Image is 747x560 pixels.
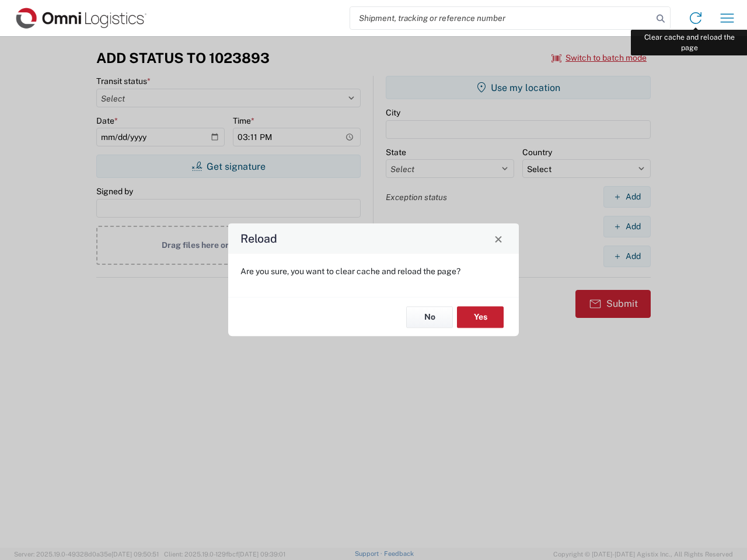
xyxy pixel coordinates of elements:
button: Close [490,230,507,247]
h4: Reload [240,230,277,247]
input: Shipment, tracking or reference number [350,7,652,29]
button: No [406,306,453,328]
p: Are you sure, you want to clear cache and reload the page? [240,266,507,276]
button: Yes [457,306,504,328]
